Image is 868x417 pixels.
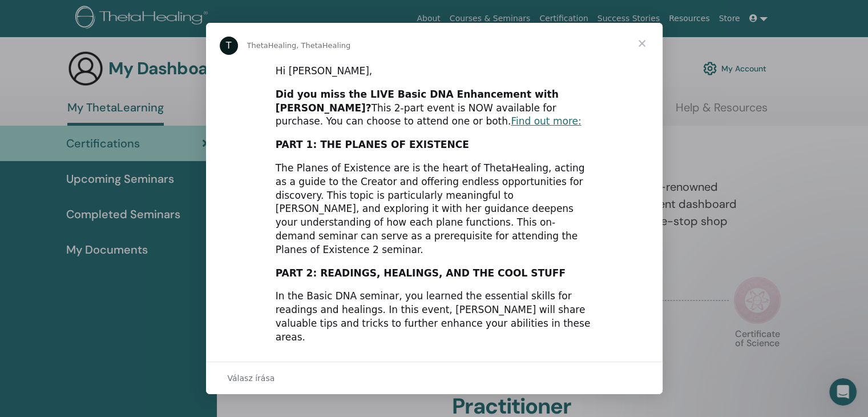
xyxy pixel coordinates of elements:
span: , ThetaHealing [296,41,350,50]
div: Beszélgetés megnyitása és válasz [206,362,663,394]
span: Válasz írása [228,371,275,386]
div: The Planes of Existence are is the heart of ThetaHealing, acting as a guide to the Creator and of... [276,162,593,257]
a: Find out more: [511,115,581,127]
span: Bezárás [621,23,663,64]
span: ThetaHealing [247,41,297,50]
b: PART 1: THE PLANES OF EXISTENCE [276,139,469,150]
div: Profile image for ThetaHealing [220,37,238,55]
div: This 2-part event is NOW available for purchase. You can choose to attend one or both. [276,88,593,129]
b: PART 2: READINGS, HEALINGS, AND THE COOL STUFF [276,267,566,279]
div: Hi [PERSON_NAME], [276,65,593,78]
div: In the Basic DNA seminar, you learned the essential skills for readings and healings. In this eve... [276,290,593,344]
b: Did you miss the LIVE Basic DNA Enhancement with [PERSON_NAME]? [276,89,559,114]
